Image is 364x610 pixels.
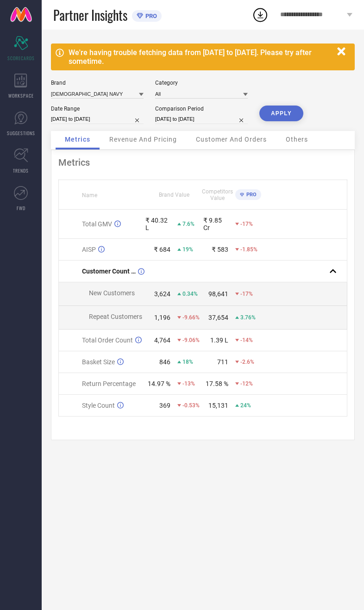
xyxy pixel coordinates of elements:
span: 24% [240,402,251,409]
span: Total Order Count [82,336,133,344]
div: 17.58 % [206,380,228,387]
div: ₹ 9.85 Cr [203,217,228,231]
span: -12% [240,380,253,387]
span: SCORECARDS [7,55,35,62]
div: Date Range [51,106,144,112]
div: We're having trouble fetching data from [DATE] to [DATE]. Please try after sometime. [69,48,333,66]
span: PRO [244,192,257,198]
span: FWD [17,205,25,212]
div: 711 [217,358,228,366]
div: Brand [51,80,144,86]
span: Revenue And Pricing [109,136,177,143]
div: 3,624 [154,290,170,298]
span: -1.85% [240,246,257,253]
span: -13% [182,380,195,387]
span: -9.06% [182,337,200,343]
span: 0.34% [182,291,198,297]
span: Customer And Orders [196,136,267,143]
div: Open download list [252,6,269,23]
span: PRO [143,12,157,19]
div: 1.39 L [210,336,228,344]
span: Name [82,192,97,199]
span: -17% [240,291,253,297]
div: 14.97 % [148,380,170,387]
div: Metrics [58,157,347,168]
span: -9.66% [182,314,200,321]
span: -14% [240,337,253,343]
span: Others [286,136,308,143]
div: 4,764 [154,336,170,344]
div: 15,131 [208,402,228,409]
button: APPLY [259,106,303,121]
span: Style Count [82,402,115,409]
span: Basket Size [82,358,115,366]
span: TRENDS [13,167,29,174]
input: Select date range [51,114,144,124]
div: 1,196 [154,314,170,321]
div: ₹ 40.32 L [145,217,170,231]
span: -0.53% [182,402,200,409]
span: -2.6% [240,359,254,365]
span: WORKSPACE [8,92,34,99]
span: Total GMV [82,220,112,228]
div: ₹ 684 [154,246,170,253]
div: Category [155,80,248,86]
div: 98,641 [208,290,228,298]
div: ₹ 583 [212,246,228,253]
span: -17% [240,221,253,227]
span: 19% [182,246,193,253]
span: Metrics [65,136,90,143]
span: Competitors Value [202,188,233,201]
div: 846 [159,358,170,366]
span: New Customers [89,289,135,297]
span: Return Percentage [82,380,136,387]
div: Comparison Period [155,106,248,112]
span: 3.76% [240,314,256,321]
span: Repeat Customers [89,313,142,320]
div: 37,654 [208,314,228,321]
input: Select comparison period [155,114,248,124]
span: AISP [82,246,96,253]
div: 369 [159,402,170,409]
span: Customer Count (New vs Repeat) [82,268,136,275]
span: 18% [182,359,193,365]
span: Partner Insights [53,6,127,25]
span: 7.6% [182,221,195,227]
span: SUGGESTIONS [7,130,35,137]
span: Brand Value [159,192,189,198]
